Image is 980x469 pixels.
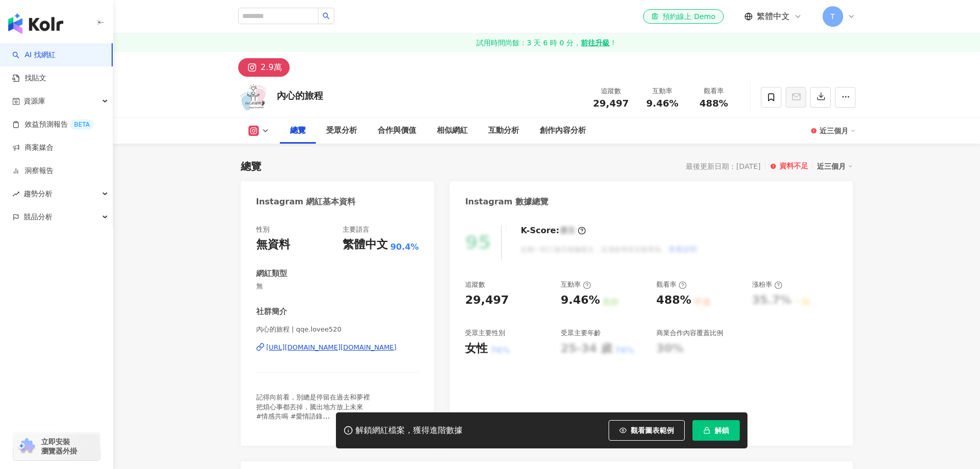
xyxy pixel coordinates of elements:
button: 觀看圖表範例 [609,420,685,441]
div: 追蹤數 [465,280,485,289]
div: 合作與價值 [378,125,416,137]
strong: 前往升級 [581,38,610,48]
div: 追蹤數 [592,86,631,96]
div: 受眾分析 [326,125,357,137]
a: chrome extension立即安裝 瀏覽器外掛 [13,432,100,460]
div: 29,497 [465,292,509,308]
span: 29,497 [593,98,629,109]
div: 總覽 [290,125,306,137]
div: Instagram 數據總覽 [465,196,548,207]
div: 488% [656,292,691,308]
div: 內心的旅程 [277,89,323,102]
div: 觀看率 [694,86,734,96]
a: 洞察報告 [12,166,54,176]
div: 近三個月 [817,160,853,173]
div: 互動率 [643,86,682,96]
div: 最後更新日期：[DATE] [686,162,760,170]
div: 社群簡介 [256,306,287,317]
div: K-Score : [521,225,586,236]
img: chrome extension [16,438,37,455]
div: 互動率 [561,280,591,289]
div: Instagram 網紅基本資料 [256,196,356,207]
span: 無 [256,282,419,291]
div: 相似網紅 [437,125,468,137]
div: 觀看率 [656,280,687,289]
a: 商案媒合 [12,143,54,153]
a: 試用時間尚餘：3 天 6 時 0 分，前往升級！ [113,33,980,52]
div: 9.46% [561,292,600,308]
button: 2.9萬 [238,58,290,77]
div: 互動分析 [488,125,519,137]
div: 網紅類型 [256,268,287,279]
div: 受眾主要年齡 [561,328,601,338]
span: T [830,11,835,22]
span: 觀看圖表範例 [631,426,674,435]
div: 近三個月 [819,123,856,139]
div: 資料不足 [779,161,808,171]
span: 立即安裝 瀏覽器外掛 [41,437,77,456]
button: 解鎖 [692,420,740,441]
div: 預約線上 Demo [651,11,715,22]
span: 9.46% [646,98,678,109]
div: 解鎖網紅檔案，獲得進階數據 [355,425,462,436]
div: 創作內容分析 [540,125,586,137]
span: 90.4% [390,241,419,253]
a: 找貼文 [12,73,46,83]
span: 488% [700,98,728,109]
span: 資源庫 [24,90,45,113]
img: KOL Avatar [238,82,269,113]
div: 繁體中文 [343,237,388,253]
div: 性別 [256,225,270,234]
div: 無資料 [256,237,290,253]
span: 內心的旅程 | qqe.lovee520 [256,325,419,334]
span: 趨勢分析 [24,182,52,205]
span: 解鎖 [715,426,729,435]
span: 競品分析 [24,205,52,229]
span: rise [12,190,20,198]
span: search [323,12,330,20]
div: 商業合作內容覆蓋比例 [656,328,723,338]
div: 主要語言 [343,225,369,234]
a: 效益預測報告BETA [12,119,94,130]
a: searchAI 找網紅 [12,50,56,60]
span: 繁體中文 [757,11,790,22]
a: 預約線上 Demo [643,9,723,24]
div: 女性 [465,341,488,357]
div: 受眾主要性別 [465,328,505,338]
div: [URL][DOMAIN_NAME][DOMAIN_NAME] [266,343,397,352]
div: 漲粉率 [752,280,782,289]
div: 總覽 [241,159,261,173]
div: 2.9萬 [261,60,282,75]
img: logo [8,13,63,34]
a: [URL][DOMAIN_NAME][DOMAIN_NAME] [256,343,419,352]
